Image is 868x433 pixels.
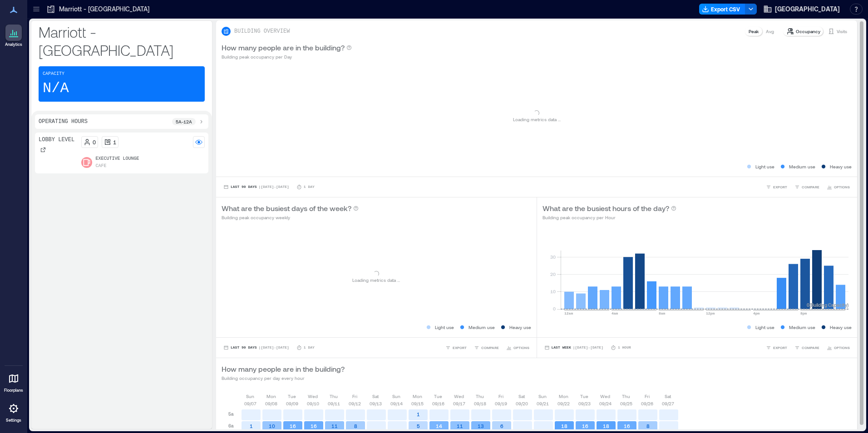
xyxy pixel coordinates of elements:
span: COMPARE [802,184,819,190]
span: OPTIONS [513,345,529,350]
p: Thu [622,393,630,400]
p: 09/07 [244,400,256,407]
text: 16 [582,423,588,429]
text: 4pm [753,311,760,315]
button: COMPARE [793,182,821,192]
p: 0 [93,138,96,146]
text: 16 [311,423,317,429]
p: BUILDING OVERVIEW [234,28,290,35]
tspan: 20 [550,271,555,277]
text: 6 [500,423,503,429]
p: 09/09 [286,400,298,407]
text: 11 [331,423,338,429]
p: Mon [266,393,276,400]
p: 1 Hour [618,345,631,350]
p: Building peak occupancy per Hour [542,214,676,221]
text: 12pm [706,311,715,315]
p: Thu [330,393,338,400]
span: [GEOGRAPHIC_DATA] [775,5,840,14]
p: Occupancy [796,28,820,35]
a: Analytics [2,22,25,50]
span: COMPARE [802,345,819,350]
text: 16 [624,423,630,429]
p: 09/27 [662,400,674,407]
p: Thu [476,393,484,400]
p: Heavy use [830,163,852,170]
p: Tue [580,393,588,400]
text: 18 [603,423,609,429]
p: Fri [645,393,650,400]
span: EXPORT [773,345,787,350]
p: Sun [246,393,254,400]
p: Sat [665,393,671,400]
span: EXPORT [773,184,787,190]
a: Settings [3,398,25,426]
p: Medium use [469,324,495,331]
p: Sat [518,393,525,400]
button: Last Week |[DATE]-[DATE] [542,343,605,352]
p: Building peak occupancy per Day [222,53,352,60]
span: OPTIONS [834,184,850,190]
button: Last 90 Days |[DATE]-[DATE] [222,343,291,352]
p: 09/16 [432,400,444,407]
p: How many people are in the building? [222,42,345,53]
tspan: 0 [552,306,555,311]
p: Peak [749,28,759,35]
button: COMPARE [793,343,821,352]
p: Tue [288,393,296,400]
p: Light use [755,324,774,331]
text: 14 [436,423,442,429]
p: Lobby Level [39,136,74,143]
p: 6a [228,422,234,429]
p: Loading metrics data ... [513,116,561,123]
p: N/A [43,79,69,98]
span: COMPARE [481,345,499,350]
p: Mon [559,393,568,400]
p: Sun [392,393,400,400]
p: Wed [600,393,610,400]
p: 09/11 [328,400,340,407]
p: Sun [538,393,547,400]
p: What are the busiest days of the week? [222,203,351,214]
button: [GEOGRAPHIC_DATA] [760,2,843,16]
p: Marriott - [GEOGRAPHIC_DATA] [59,5,149,14]
text: 1 [250,423,253,429]
p: 09/13 [370,400,382,407]
text: 5 [417,423,420,429]
span: EXPORT [453,345,467,350]
p: 09/08 [265,400,277,407]
p: How many people are in the building? [222,364,345,374]
p: Analytics [5,42,22,47]
text: 8 [354,423,357,429]
button: OPTIONS [825,182,852,192]
text: 11 [457,423,463,429]
p: 09/17 [453,400,465,407]
p: Fri [352,393,357,400]
p: Building peak occupancy weekly [222,214,359,221]
p: Wed [308,393,318,400]
p: 09/10 [307,400,319,407]
button: Export CSV [699,4,745,15]
text: 4am [612,311,618,315]
button: Last 90 Days |[DATE]-[DATE] [222,182,291,192]
p: 5a [228,410,234,418]
tspan: 30 [550,254,555,260]
p: Floorplans [4,388,23,393]
button: EXPORT [764,343,789,352]
p: Fri [498,393,503,400]
p: Cafe [96,162,107,170]
p: 09/26 [641,400,653,407]
text: 13 [478,423,484,429]
p: Light use [435,324,454,331]
p: 09/24 [599,400,612,407]
p: 1 [113,138,116,146]
p: 09/23 [578,400,591,407]
p: 09/25 [620,400,632,407]
p: Settings [6,418,21,423]
p: 09/12 [349,400,361,407]
p: Mon [413,393,422,400]
p: Avg [766,28,774,35]
button: OPTIONS [825,343,852,352]
p: Heavy use [830,324,852,331]
p: 09/22 [557,400,570,407]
